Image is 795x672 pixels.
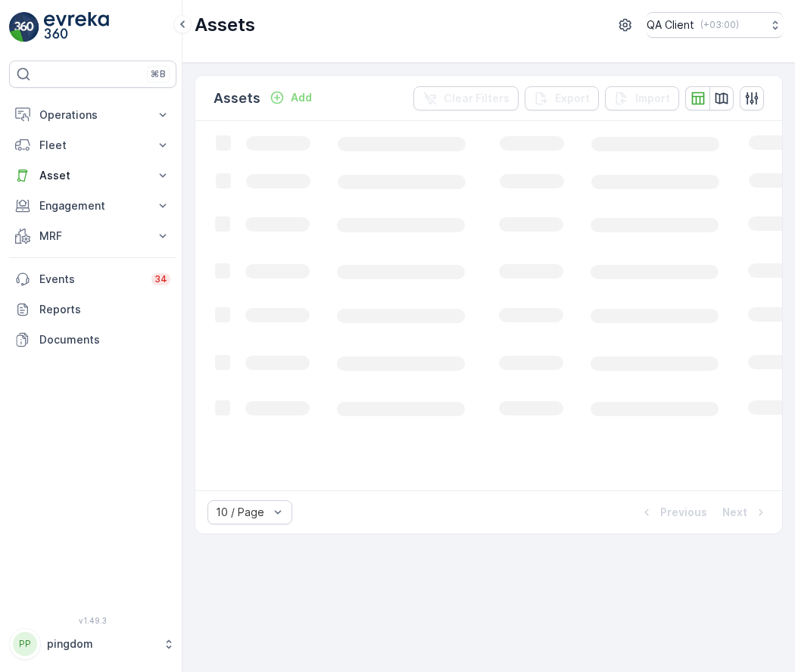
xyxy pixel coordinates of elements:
[638,503,709,521] button: Previous
[9,12,39,42] img: logo
[44,12,109,42] img: logo_light-DOdMpM7g.png
[13,632,37,656] div: PP
[195,13,255,37] p: Assets
[291,90,312,105] p: Add
[700,19,739,31] p: ( +03:00 )
[39,138,146,153] p: Fleet
[722,505,747,520] p: Next
[9,264,176,294] a: Events34
[39,302,170,317] p: Reports
[39,198,146,213] p: Engagement
[263,89,318,107] button: Add
[39,229,146,244] p: MRF
[605,86,679,110] button: Import
[660,505,707,520] p: Previous
[555,91,590,106] p: Export
[39,272,142,287] p: Events
[47,636,155,652] p: pingdom
[413,86,519,110] button: Clear Filters
[39,168,146,183] p: Asset
[9,294,176,325] a: Reports
[39,107,146,123] p: Operations
[9,100,176,130] button: Operations
[9,130,176,160] button: Fleet
[214,88,260,109] p: Assets
[721,503,770,521] button: Next
[9,160,176,191] button: Asset
[9,191,176,221] button: Engagement
[647,12,783,38] button: QA Client(+03:00)
[9,325,176,355] a: Documents
[635,91,670,106] p: Import
[444,91,510,106] p: Clear Filters
[9,628,176,660] button: PPpingdom
[525,86,599,110] button: Export
[154,273,167,285] p: 34
[9,221,176,251] button: MRF
[151,68,166,80] p: ⌘B
[39,332,170,347] p: Documents
[647,17,694,33] p: QA Client
[9,616,176,625] span: v 1.49.3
